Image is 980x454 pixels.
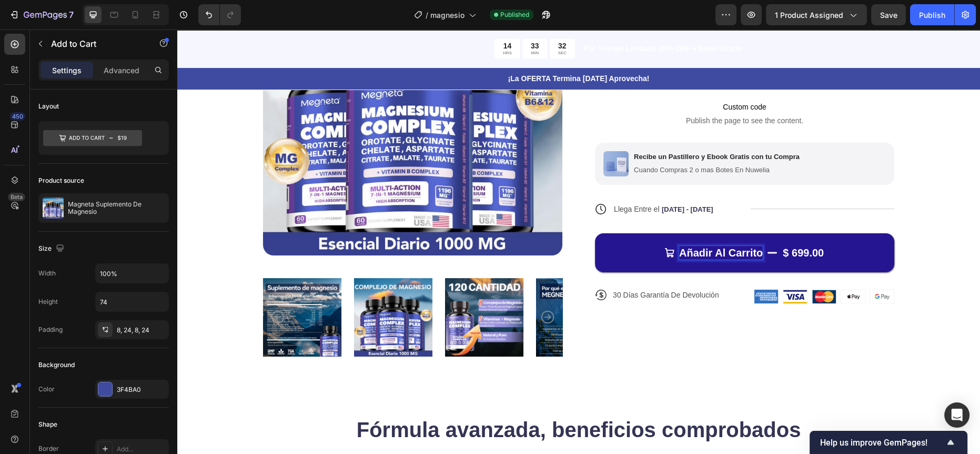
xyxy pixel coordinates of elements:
button: Publish [910,4,954,25]
div: Width [38,269,56,278]
span: Publish the page to see the content. [426,86,709,96]
div: Background [38,360,75,370]
img: gempages_585715329611596635-0386cd21-a3b9-4c02-8e4d-f0bb7140c455.png [606,260,630,274]
img: gempages_585715329611596635-a2c71768-8c30-4e61-8788-f7f0c831c4f5.svg [426,122,451,147]
p: Recibe un Pastillero y Ebook Gratis con tu Compra [457,123,622,132]
div: Undo/Redo [198,4,241,25]
div: 8, 24, 8, 24 [117,325,166,335]
p: Add to Cart [51,37,140,50]
div: Add... [117,445,166,454]
span: Llega Entre el [437,175,482,184]
span: Custom code [426,71,709,84]
img: gempages_585715329611596635-772b12f6-779e-4249-8306-54052797a6e0.png [635,260,659,274]
span: [DATE] - [DATE] [484,176,536,184]
div: Size [38,242,66,256]
p: Magneta Suplemento De Magnesio [68,201,165,215]
img: gempages_585715329611596635-ea250c8c-63f7-41b2-b89d-3ac2bedf6664.png [693,260,716,274]
button: Save [871,4,906,25]
div: Shape [38,420,57,429]
input: Auto [96,264,168,283]
button: Añadir Al Carrito [418,204,717,243]
span: / [426,9,428,21]
div: $ 699.00 [604,215,648,231]
p: Añadir Al Carrito [502,216,585,230]
span: magnesio [430,9,464,21]
h2: Fórmula avanzada, beneficios comprobados [86,386,717,415]
div: Beta [8,193,25,201]
div: Layout [38,102,59,111]
p: 7 [69,8,74,21]
span: Save [880,11,897,19]
div: Color [38,384,55,394]
div: Height [38,297,58,307]
input: Auto [96,292,168,311]
div: Publish [919,9,945,21]
span: Published [500,10,529,19]
img: gempages_585715329611596635-fa852267-6a0a-40b6-90b0-d03a57da4120.png [664,260,688,274]
div: 3F4BA0 [117,385,166,394]
p: Cuando Compras 2 o mas Botes En Nuwelia [457,136,622,145]
div: Product source [38,176,84,185]
span: Help us improve GemPages! [820,438,944,448]
div: Border [38,444,59,453]
img: product feature img [43,198,64,219]
p: 30 Días Garantía De Devolución [436,261,542,270]
div: Open Intercom Messenger [944,402,969,428]
iframe: Design area [177,29,980,454]
img: gempages_585715329611596635-96e0c9cf-1f99-458e-be04-c953db699293.png [577,260,601,274]
button: 7 [4,4,78,25]
p: Advanced [104,65,139,76]
button: Carousel Next Arrow [364,281,377,294]
div: Padding [38,325,63,334]
span: 1 product assigned [775,9,843,21]
div: Rich Text Editor. Editing area: main [502,216,585,230]
div: 450 [10,112,25,121]
p: Settings [52,65,82,76]
button: Show survey - Help us improve GemPages! [820,436,957,449]
button: 1 product assigned [766,4,867,25]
